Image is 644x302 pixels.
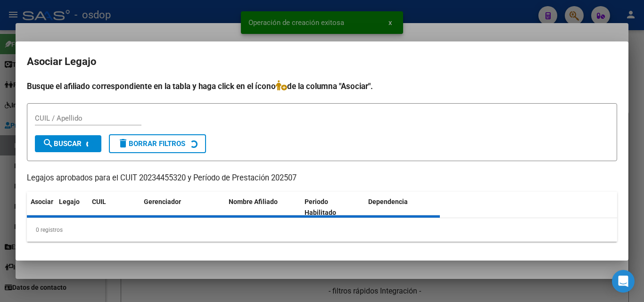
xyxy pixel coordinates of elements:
[368,198,408,205] span: Dependencia
[225,192,301,223] datatable-header-cell: Nombre Afiliado
[27,172,617,184] p: Legajos aprobados para el CUIT 20234455320 y Período de Prestación 202507
[92,198,106,205] span: CUIL
[109,134,206,153] button: Borrar Filtros
[35,135,101,152] button: Buscar
[27,218,617,242] div: 0 registros
[27,53,617,71] h2: Asociar Legajo
[301,192,364,223] datatable-header-cell: Periodo Habilitado
[117,138,129,149] mat-icon: delete
[42,138,54,149] mat-icon: search
[88,192,140,223] datatable-header-cell: CUIL
[117,139,185,148] span: Borrar Filtros
[31,198,53,205] span: Asociar
[364,192,440,223] datatable-header-cell: Dependencia
[144,198,181,205] span: Gerenciador
[612,270,635,293] div: Open Intercom Messenger
[27,80,617,92] h4: Busque el afiliado correspondiente en la tabla y haga click en el ícono de la columna "Asociar".
[229,198,278,205] span: Nombre Afiliado
[305,198,336,216] span: Periodo Habilitado
[27,192,55,223] datatable-header-cell: Asociar
[140,192,225,223] datatable-header-cell: Gerenciador
[42,139,82,148] span: Buscar
[59,198,80,205] span: Legajo
[55,192,88,223] datatable-header-cell: Legajo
